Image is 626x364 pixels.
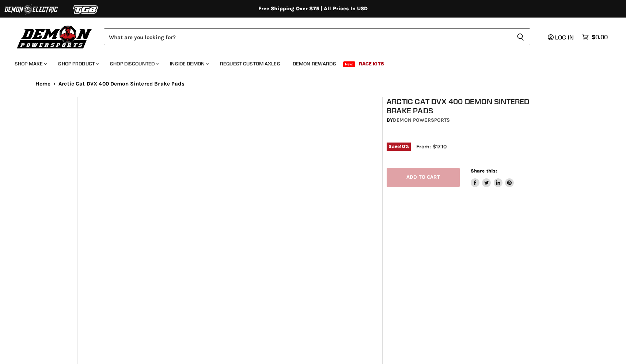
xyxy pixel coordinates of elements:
span: $0.00 [592,34,608,41]
a: Request Custom Axles [215,56,286,71]
a: Log in [545,34,578,41]
span: 10 [400,144,405,149]
a: Shop Product [53,56,103,71]
span: Log in [555,34,574,41]
button: Search [511,29,530,45]
a: Race Kits [353,56,390,71]
img: Demon Electric Logo 2 [4,3,58,16]
img: Demon Powersports [15,24,95,50]
a: Demon Powersports [393,117,450,123]
input: Search [104,29,511,45]
a: Home [35,81,51,87]
div: Free Shipping Over $75 | All Prices In USD [21,5,606,12]
span: Arctic Cat DVX 400 Demon Sintered Brake Pads [58,81,185,87]
img: TGB Logo 2 [58,3,113,16]
ul: Main menu [9,53,606,71]
a: Shop Make [9,56,51,71]
span: Save % [387,143,411,151]
span: From: $17.10 [416,143,447,150]
form: Product [104,29,530,45]
div: by [387,116,553,124]
a: Inside Demon [164,56,213,71]
a: $0.00 [578,32,611,42]
nav: Breadcrumbs [21,81,606,87]
span: Share this: [471,168,497,174]
a: Shop Discounted [105,56,163,71]
h1: Arctic Cat DVX 400 Demon Sintered Brake Pads [387,97,553,115]
aside: Share this: [471,168,514,187]
a: Demon Rewards [287,56,342,71]
span: New! [343,61,356,67]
